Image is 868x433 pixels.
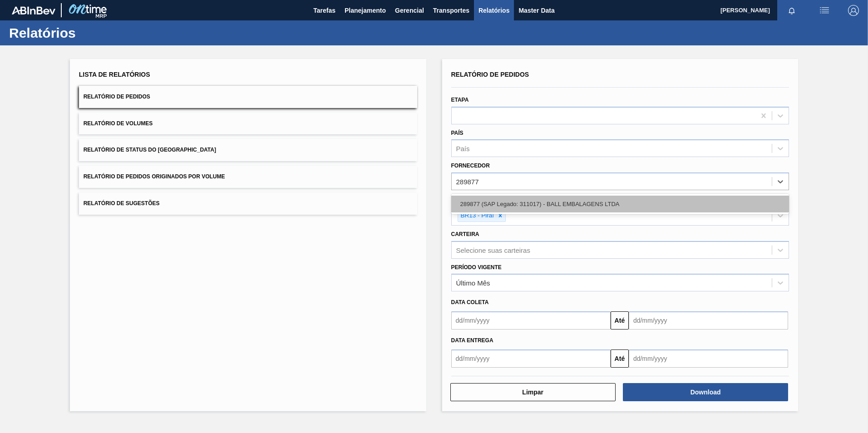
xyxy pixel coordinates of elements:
div: 289877 (SAP Legado: 311017) - BALL EMBALAGENS LTDA [451,196,789,212]
button: Relatório de Pedidos [79,86,417,108]
span: Relatório de Volumes [84,120,153,127]
button: Download [623,383,788,401]
span: Relatório de Status do [GEOGRAPHIC_DATA] [84,147,216,153]
span: Planejamento [345,5,386,16]
img: userActions [819,5,830,16]
label: País [451,130,464,136]
button: Até [611,349,629,368]
img: Logout [848,5,859,16]
div: Último Mês [456,279,490,287]
h1: Relatórios [9,28,170,38]
span: Master Data [518,5,554,16]
button: Relatório de Status do [GEOGRAPHIC_DATA] [79,139,417,161]
button: Relatório de Volumes [79,113,417,135]
span: Data Entrega [451,337,493,344]
span: Relatório de Pedidos [451,71,529,78]
span: Relatório de Sugestões [84,200,160,207]
input: dd/mm/yyyy [629,349,788,368]
span: Tarefas [313,5,335,16]
img: TNhmsLtSVTkK8tSr43FrP2fwEKptu5GPRR3wAAAABJRU5ErkJggg== [12,6,55,15]
input: dd/mm/yyyy [629,311,788,330]
span: Relatório de Pedidos [84,93,150,100]
button: Notificações [777,4,806,17]
input: dd/mm/yyyy [451,349,611,368]
span: Relatórios [478,5,509,16]
button: Relatório de Pedidos Originados por Volume [79,166,417,188]
button: Limpar [450,383,616,401]
span: Transportes [433,5,469,16]
span: Relatório de Pedidos Originados por Volume [84,173,225,180]
label: Carteira [451,231,479,237]
label: Fornecedor [451,162,490,169]
div: Selecione suas carteiras [456,246,530,254]
span: Lista de Relatórios [79,71,150,78]
div: País [456,145,470,153]
button: Relatório de Sugestões [79,192,417,215]
div: BR13 - Piraí [458,210,496,221]
input: dd/mm/yyyy [451,311,611,330]
label: Período Vigente [451,264,502,271]
label: Etapa [451,97,469,103]
span: Data coleta [451,299,489,305]
span: Gerencial [395,5,424,16]
button: Até [611,311,629,330]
